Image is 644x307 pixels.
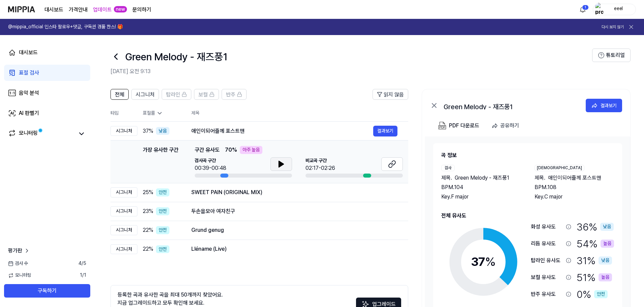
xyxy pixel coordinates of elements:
div: 공유하기 [500,121,519,130]
span: 검사 수 [8,260,28,267]
button: 알림1 [577,4,588,15]
span: 제목 . [535,174,545,182]
span: 전체 [115,91,124,99]
div: 안전 [156,226,169,234]
div: 높음 [601,240,614,248]
span: 37 % [143,127,153,135]
div: AI 판별기 [19,109,39,117]
h2: 곡 정보 [441,151,614,159]
div: Key. C major [535,193,614,201]
div: 안전 [156,245,169,253]
img: 알림 [579,5,587,13]
div: 낮음 [156,127,169,135]
div: 31 % [577,253,612,268]
div: Grund genug [191,226,397,234]
button: 공유하기 [489,119,524,132]
span: 보컬 [198,91,208,99]
button: 결과보기 [373,126,397,136]
img: PDF Download [438,122,446,130]
button: PDF 다운로드 [437,119,481,132]
span: 반주 [226,91,235,99]
div: 안전 [594,290,608,298]
div: 36 % [577,220,614,234]
div: 시그니처 [110,225,137,235]
div: 시그니처 [110,126,137,136]
div: SWEET PAIN (ORIGINAL MIX) [191,188,397,196]
span: 평가판 [8,247,22,255]
span: 탑라인 [166,91,180,99]
button: 보컬 [194,89,219,100]
div: 검사 [441,165,455,171]
img: profile [595,3,603,16]
span: 모니터링 [8,272,31,279]
button: 구독하기 [4,284,90,298]
div: 표절 검사 [19,69,39,77]
div: 반주 유사도 [531,290,563,298]
span: 읽지 않음 [384,91,404,99]
div: 아주 높음 [240,146,262,154]
div: 낮음 [600,223,614,231]
span: 4 / 5 [78,260,86,267]
div: 화성 유사도 [531,223,563,231]
div: 시그니처 [110,206,137,216]
button: 탑라인 [162,89,191,100]
div: 안전 [156,188,169,196]
button: 전체 [110,89,129,100]
div: 안전 [156,207,169,215]
div: BPM. 108 [535,183,614,191]
div: new [114,6,127,13]
div: 높음 [599,273,612,281]
div: 결과보기 [601,102,617,109]
div: 시그니처 [110,244,137,254]
div: 낮음 [599,256,612,265]
div: BPM. 104 [441,183,521,191]
h2: 전체 유사도 [441,212,614,220]
a: AI 판별기 [4,105,90,121]
a: 대시보드 [44,6,63,14]
div: 애인이되어줄께 포스트맨 [191,127,373,135]
div: eeel [605,5,632,13]
div: 탑라인 유사도 [531,256,563,265]
div: 리듬 유사도 [531,240,563,248]
div: 0 % [577,287,608,301]
h1: @mippia_official 인스타 팔로우+댓글, 구독권 경품 찬스! 🎁 [8,24,123,30]
button: profileeeel [593,4,636,15]
span: 구간 유사도 [195,146,220,154]
h1: Green Melody - 재즈풍1 [125,50,227,64]
div: 1 [582,5,589,10]
button: 시그니처 [131,89,159,100]
span: Green Melody - 재즈풍1 [455,174,509,182]
a: 가격안내 [69,6,88,14]
button: 튜토리얼 [592,49,631,62]
h2: [DATE] 오전 9:13 [110,67,592,75]
span: 비교곡 구간 [305,157,335,164]
div: 모니터링 [19,129,38,139]
div: 두손을모아 여자친구 [191,207,397,215]
button: 반주 [222,89,247,100]
a: 업데이트 [93,6,112,14]
a: 모니터링 [8,129,74,139]
div: Lléname (Live) [191,245,397,253]
div: 02:17-02:26 [305,164,335,172]
button: 결과보기 [586,99,622,112]
div: 54 % [577,237,614,251]
button: 다시 보지 않기 [602,24,624,30]
div: 37 [471,253,496,271]
span: 검사곡 구간 [195,157,226,164]
div: 51 % [577,270,612,284]
button: 읽지 않음 [373,89,408,100]
div: 시그니처 [110,187,137,197]
div: Green Melody - 재즈풍1 [444,101,578,110]
a: 대시보드 [4,44,90,61]
th: 제목 [191,105,408,121]
div: PDF 다운로드 [449,121,479,130]
th: 타입 [110,105,137,122]
div: [DEMOGRAPHIC_DATA] [535,165,584,171]
div: 등록한 곡과 유사한 곡을 최대 50개까지 찾았어요. 지금 업그레이드하고 모두 확인해 보세요. [118,291,223,307]
div: 가장 유사한 구간 [143,146,179,178]
div: 대시보드 [19,49,38,57]
div: 00:39-00:48 [195,164,226,172]
span: 25 % [143,188,153,196]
